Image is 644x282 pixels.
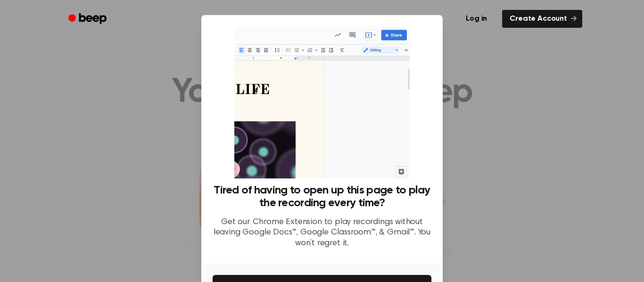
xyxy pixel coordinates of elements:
[234,26,409,178] img: Beep extension in action
[456,8,496,30] a: Log in
[62,10,115,28] a: Beep
[213,184,431,209] h3: Tired of having to open up this page to play the recording every time?
[213,217,431,249] p: Get our Chrome Extension to play recordings without leaving Google Docs™, Google Classroom™, & Gm...
[502,10,582,28] a: Create Account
